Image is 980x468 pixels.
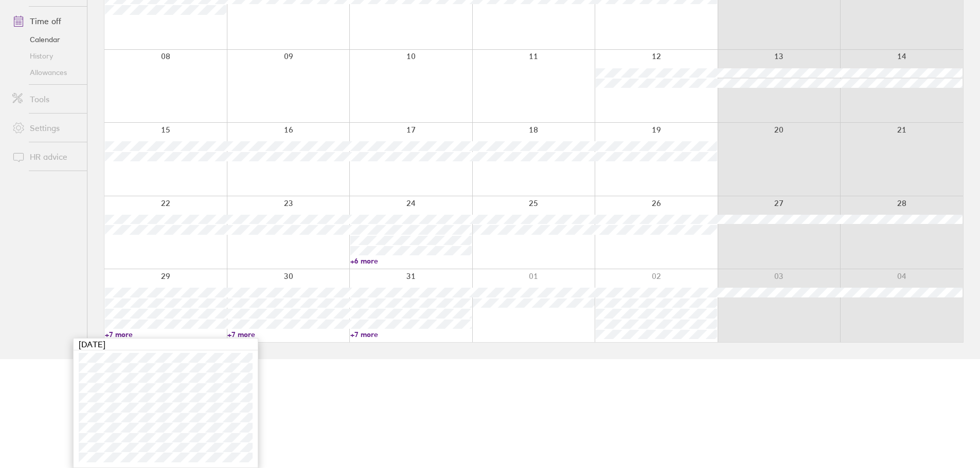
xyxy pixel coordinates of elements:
a: Time off [4,11,87,31]
div: [DATE] [74,339,258,350]
a: +7 more [350,330,472,339]
a: +6 more [350,256,472,266]
a: History [4,48,87,64]
a: +7 more [105,330,226,339]
a: HR advice [4,146,87,167]
a: Settings [4,118,87,138]
a: Allowances [4,64,87,81]
a: Tools [4,89,87,109]
a: +7 more [227,330,349,339]
a: Calendar [4,31,87,48]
